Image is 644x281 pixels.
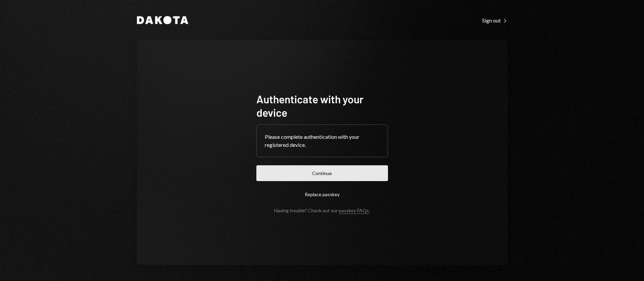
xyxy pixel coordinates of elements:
[274,208,370,213] div: Having trouble? Check out our .
[482,16,507,24] a: Sign out
[256,186,388,202] button: Replace passkey
[339,208,369,214] a: passkey FAQs
[482,17,507,24] div: Sign out
[256,165,388,181] button: Continue
[265,133,380,149] div: Please complete authentication with your registered device.
[256,92,388,119] h1: Authenticate with your device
